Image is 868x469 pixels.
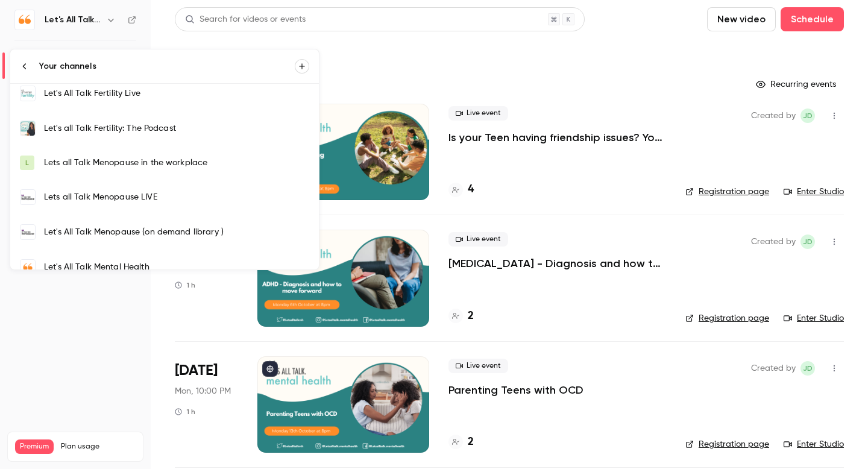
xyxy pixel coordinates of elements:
[39,60,295,72] div: Your channels
[44,226,309,238] div: Let's All Talk Menopause (on demand library )
[20,121,35,136] img: Let's all Talk Fertility: The Podcast
[20,86,35,101] img: Let's All Talk Fertility Live
[20,190,35,204] img: Lets all Talk Menopause LIVE
[44,261,309,273] div: Let's All Talk Mental Health
[44,122,309,134] div: Let's all Talk Fertility: The Podcast
[44,191,309,203] div: Lets all Talk Menopause LIVE
[25,157,29,168] span: L
[44,87,309,99] div: Let's All Talk Fertility Live
[20,225,35,239] img: Let's All Talk Menopause (on demand library )
[44,157,309,169] div: Lets all Talk Menopause in the workplace
[20,260,35,274] img: Let's All Talk Mental Health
